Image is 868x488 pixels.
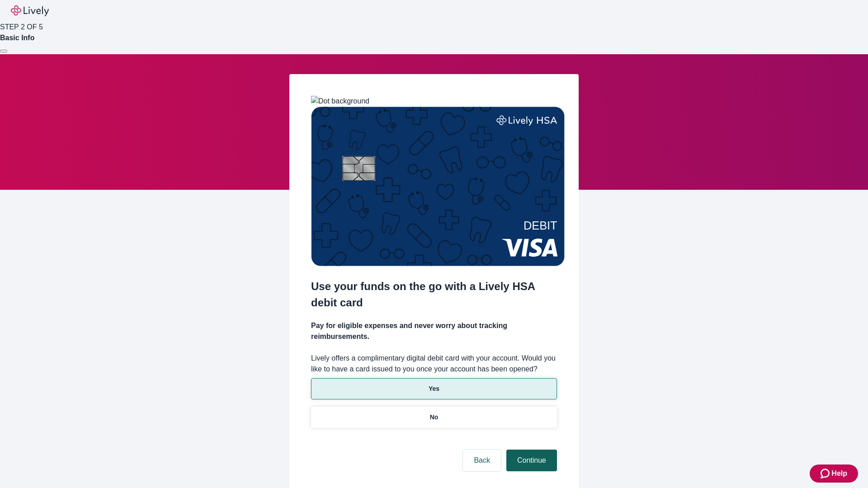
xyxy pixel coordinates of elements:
[429,384,439,394] p: Yes
[311,107,565,266] img: Debit card
[311,378,557,399] button: Yes
[430,413,439,422] p: No
[11,5,49,16] img: Lively
[831,468,847,479] span: Help
[311,407,557,428] button: No
[810,465,858,483] button: Zendesk support iconHelp
[311,320,557,342] h4: Pay for eligible expenses and never worry about tracking reimbursements.
[311,353,557,375] label: Lively offers a complimentary digital debit card with your account. Would you like to have a card...
[311,278,557,311] h2: Use your funds on the go with a Lively HSA debit card
[821,468,831,479] svg: Zendesk support icon
[506,450,557,471] button: Continue
[311,96,369,107] img: Dot background
[463,450,501,471] button: Back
